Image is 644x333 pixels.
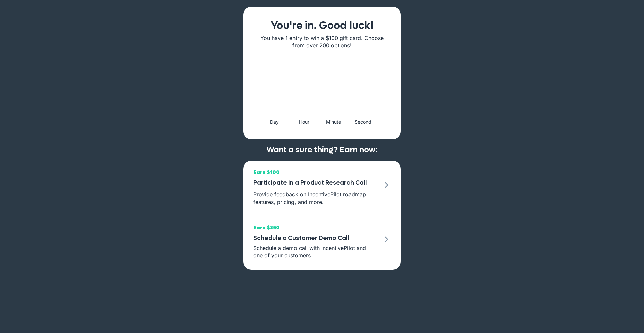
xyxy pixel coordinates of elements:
div: Day [261,118,288,126]
div: Hour [290,118,317,126]
a: Earn $250 Schedule a Customer Demo Call Schedule a demo call with IncentivePilot and one of your ... [243,216,401,270]
h1: You're in. Good luck! [257,20,387,31]
span: Earn $250 [253,223,376,232]
a: Earn $100 Participate in a Product Research Call Provide feedback on IncentivePilot roadmap featu... [243,161,401,216]
p: Provide feedback on IncentivePilot roadmap features, pricing, and more. [253,191,379,206]
p: Schedule a demo call with IncentivePilot and one of your customers. [253,244,376,259]
p: You have 1 entry to win a $100 gift card. Choose from over 200 options! [257,34,387,49]
div: Minute [320,118,347,126]
span: Earn $100 [253,168,379,177]
div: Second [350,118,376,126]
h3: Schedule a Customer Demo Call [253,232,376,244]
h3: Participate in a Product Research Call [253,177,379,189]
h2: Want a sure thing? Earn now: [250,146,394,154]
